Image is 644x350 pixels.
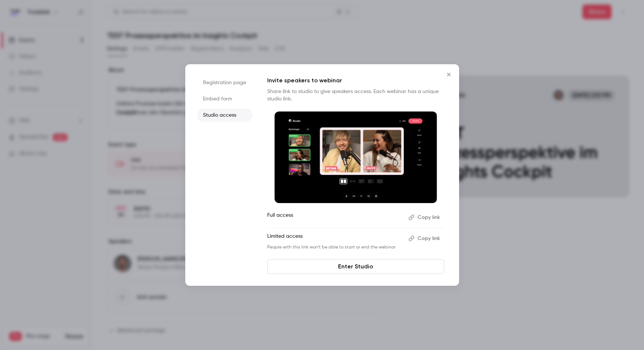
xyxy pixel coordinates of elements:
[197,76,252,89] li: Registration page
[406,212,444,223] button: Copy link
[441,67,456,82] button: Close
[197,109,252,122] li: Studio access
[275,111,437,203] img: Invite speakers to webinar
[267,76,444,85] p: Invite speakers to webinar
[197,92,252,106] li: Embed form
[267,244,403,250] p: People with this link won't be able to start or end the webinar
[406,233,444,244] button: Copy link
[267,88,444,103] p: Share link to studio to give speakers access. Each webinar has a unique studio link.
[267,212,403,223] p: Full access
[267,259,444,274] a: Enter Studio
[267,233,403,244] p: Limited access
